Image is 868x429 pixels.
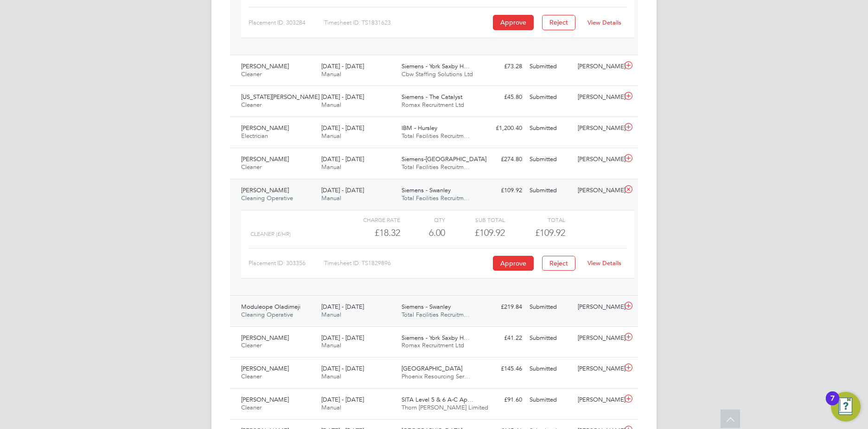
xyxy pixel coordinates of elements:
span: Moduleope Oladimeji [241,303,300,311]
div: Submitted [526,299,574,315]
span: Siemens - Swanley [402,303,451,311]
span: Total Facilities Recruitm… [402,311,470,318]
span: [PERSON_NAME] [241,186,289,194]
span: [DATE] - [DATE] [321,303,364,311]
span: £109.92 [535,227,565,238]
span: Manual [321,372,341,380]
span: Cleaner [241,70,262,78]
div: £109.92 [478,183,526,198]
span: [US_STATE][PERSON_NAME] [241,93,319,101]
button: Reject [542,15,575,30]
span: Cleaner [241,372,262,380]
div: [PERSON_NAME] [574,121,622,136]
span: Thorn [PERSON_NAME] Limited [402,403,488,411]
div: Submitted [526,152,574,167]
span: Romax Recruitment Ltd [402,341,464,349]
div: £109.92 [445,225,505,240]
span: Cleaner [241,403,262,411]
span: [PERSON_NAME] [241,334,289,342]
span: [DATE] - [DATE] [321,396,364,403]
span: Manual [321,403,341,411]
div: Timesheet ID: TS1831623 [324,15,491,30]
div: [PERSON_NAME] [574,361,622,377]
button: Open Resource Center, 7 new notifications [831,392,861,422]
div: QTY [400,214,445,225]
span: Siemens - York Saxby H… [402,62,470,70]
span: Manual [321,311,341,318]
div: Timesheet ID: TS1829896 [324,256,491,271]
span: SITA Level 5 & 6 A-C Ap… [402,396,473,403]
span: Manual [321,70,341,78]
div: Charge rate [340,214,400,225]
span: Cleaner [241,341,262,349]
span: Cleaning Operative [241,194,293,202]
div: Submitted [526,392,574,408]
span: cleaner (£/HR) [250,231,291,237]
a: View Details [587,259,621,267]
div: Total [505,214,565,225]
div: Submitted [526,331,574,346]
span: Siemens - York Saxby H… [402,334,470,342]
div: £274.80 [478,152,526,167]
span: Electrician [241,132,268,140]
div: Submitted [526,59,574,74]
div: Placement ID: 303356 [249,256,324,271]
span: Total Facilities Recruitm… [402,132,470,140]
div: [PERSON_NAME] [574,183,622,198]
div: Submitted [526,183,574,198]
span: Siemens - The Catalyst [402,93,462,101]
span: [PERSON_NAME] [241,62,289,70]
div: £145.46 [478,361,526,377]
div: [PERSON_NAME] [574,299,622,315]
span: Manual [321,163,341,171]
span: Siemens-[GEOGRAPHIC_DATA] [402,155,486,163]
div: £219.84 [478,299,526,315]
div: [PERSON_NAME] [574,90,622,105]
span: [DATE] - [DATE] [321,62,364,70]
span: [PERSON_NAME] [241,155,289,163]
span: Total Facilities Recruitm… [402,194,470,202]
div: [PERSON_NAME] [574,59,622,74]
button: Reject [542,256,575,271]
span: Manual [321,194,341,202]
span: [GEOGRAPHIC_DATA] [402,364,462,372]
div: [PERSON_NAME] [574,152,622,167]
div: £73.28 [478,59,526,74]
span: Manual [321,132,341,140]
span: Cbw Staffing Solutions Ltd [402,70,473,78]
div: Sub Total [445,214,505,225]
button: Approve [493,15,534,30]
div: Submitted [526,90,574,105]
span: Cleaning Operative [241,311,293,318]
span: [DATE] - [DATE] [321,334,364,342]
span: [PERSON_NAME] [241,364,289,372]
div: Placement ID: 303284 [249,15,324,30]
span: Manual [321,101,341,109]
span: Phoenix Resourcing Ser… [402,372,470,380]
div: 6.00 [400,225,445,240]
span: Total Facilities Recruitm… [402,163,470,171]
a: View Details [587,19,621,26]
div: £91.60 [478,392,526,408]
span: [DATE] - [DATE] [321,93,364,101]
span: Romax Recruitment Ltd [402,101,464,109]
div: Submitted [526,361,574,377]
span: Manual [321,341,341,349]
div: Submitted [526,121,574,136]
div: £1,200.40 [478,121,526,136]
div: 7 [830,398,835,410]
span: [PERSON_NAME] [241,124,289,132]
div: £45.80 [478,90,526,105]
span: [DATE] - [DATE] [321,364,364,372]
span: [DATE] - [DATE] [321,186,364,194]
div: [PERSON_NAME] [574,392,622,408]
span: IBM - Hursley [402,124,437,132]
span: [DATE] - [DATE] [321,155,364,163]
span: Siemens - Swanley [402,186,451,194]
span: [DATE] - [DATE] [321,124,364,132]
span: [PERSON_NAME] [241,396,289,403]
button: Approve [493,256,534,271]
div: £18.32 [340,225,400,240]
span: Cleaner [241,101,262,109]
div: [PERSON_NAME] [574,331,622,346]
